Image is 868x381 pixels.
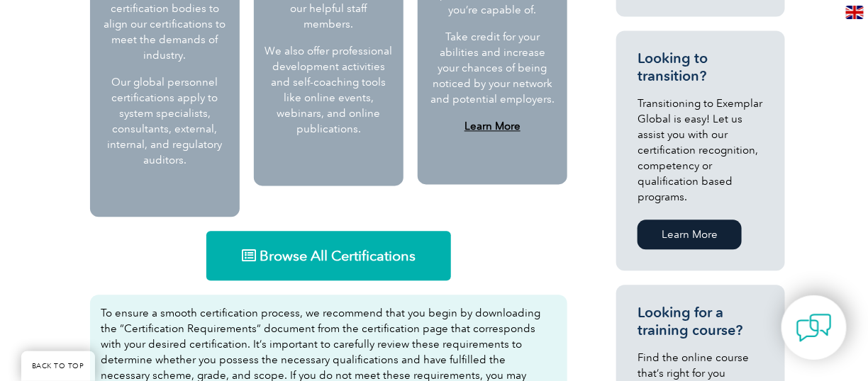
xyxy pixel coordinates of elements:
img: contact-chat.png [796,310,832,346]
p: We also offer professional development activities and self-coaching tools like online events, web... [265,43,393,137]
img: en [846,6,864,19]
p: Our global personnel certifications apply to system specialists, consultants, external, internal,... [101,74,229,168]
a: Learn More [638,220,742,249]
h3: Looking for a training course? [638,304,764,339]
p: Transitioning to Exemplar Global is easy! Let us assist you with our certification recognition, c... [638,96,764,205]
span: Browse All Certifications [260,249,416,263]
h3: Looking to transition? [638,50,764,85]
a: Browse All Certifications [206,231,451,280]
a: BACK TO TOP [21,351,95,381]
p: Take credit for your abilities and increase your chances of being noticed by your network and pot... [430,29,555,107]
a: Learn More [464,120,521,132]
